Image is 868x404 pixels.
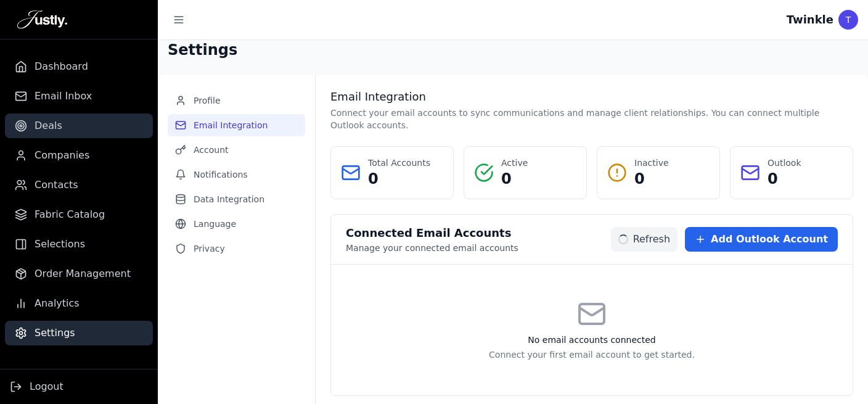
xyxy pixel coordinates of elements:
[5,321,153,345] a: Settings
[35,178,78,192] span: Contacts
[35,59,88,74] span: Dashboard
[634,157,669,169] p: Inactive
[787,11,833,28] div: Twinkle
[35,266,131,281] span: Order Management
[35,237,85,252] span: Selections
[330,89,853,104] h3: Email Integration
[768,157,801,169] p: Outlook
[5,113,153,138] a: Deals
[346,334,838,346] h3: No email accounts connected
[168,89,305,112] button: Profile
[5,143,153,168] a: Companies
[168,139,305,161] button: Account
[330,107,853,131] p: Connect your email accounts to sync communications and manage client relationships. You can conne...
[685,227,838,252] button: Add Outlook Account
[168,163,305,186] button: Notifications
[168,213,305,235] button: Language
[768,169,801,189] p: 0
[5,202,153,227] a: Fabric Catalog
[30,379,63,394] span: Logout
[346,242,518,254] p: Manage your connected email accounts
[633,232,670,247] span: Refresh
[838,10,858,30] div: T
[346,348,838,361] p: Connect your first email account to get started.
[35,326,75,340] span: Settings
[35,207,105,222] span: Fabric Catalog
[611,227,678,252] button: Refresh
[501,157,528,169] p: Active
[346,225,518,242] h3: Connected Email Accounts
[35,118,62,133] span: Deals
[501,169,528,189] p: 0
[5,232,153,257] a: Selections
[5,54,153,79] a: Dashboard
[5,262,153,286] a: Order Management
[168,237,305,260] button: Privacy
[35,296,80,311] span: Analytics
[5,84,153,109] a: Email Inbox
[634,169,669,189] p: 0
[168,188,305,210] button: Data Integration
[168,114,305,136] button: Email Integration
[168,9,190,31] button: Toggle sidebar
[368,169,430,189] p: 0
[35,89,92,104] span: Email Inbox
[711,232,828,247] span: Add Outlook Account
[35,148,89,163] span: Companies
[5,173,153,197] a: Contacts
[17,10,67,30] img: Justly Logo
[168,40,237,60] h1: Settings
[368,157,430,169] p: Total Accounts
[5,291,153,316] a: Analytics
[10,379,63,394] button: Logout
